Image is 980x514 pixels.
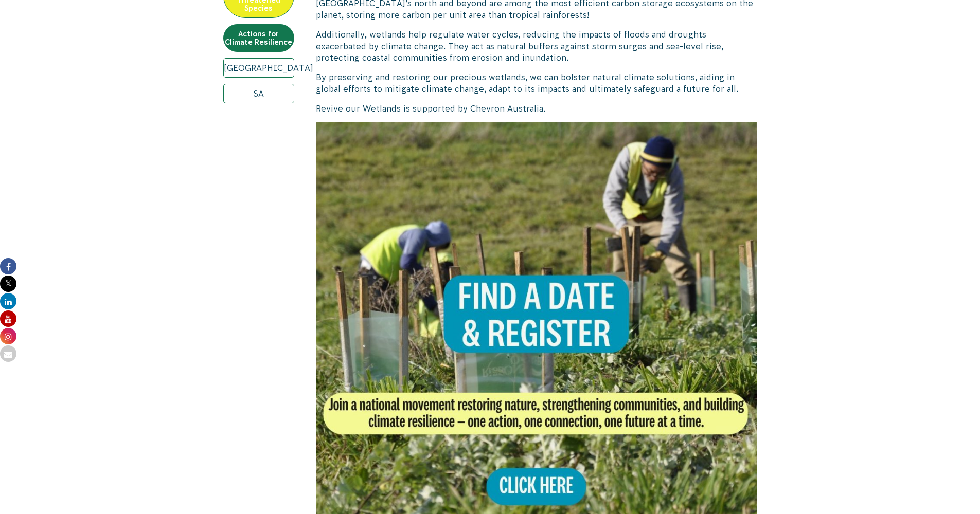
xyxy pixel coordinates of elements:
[223,58,294,78] a: [GEOGRAPHIC_DATA]
[316,104,545,113] span: Revive our Wetlands is supported by Chevron Australia.
[316,72,738,93] span: By preserving and restoring our precious wetlands, we can bolster natural climate solutions, aidi...
[223,24,294,52] a: Actions for Climate Resilience
[316,30,723,62] span: Additionally, wetlands help regulate water cycles, reducing the impacts of floods and droughts ex...
[223,84,294,103] a: SA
